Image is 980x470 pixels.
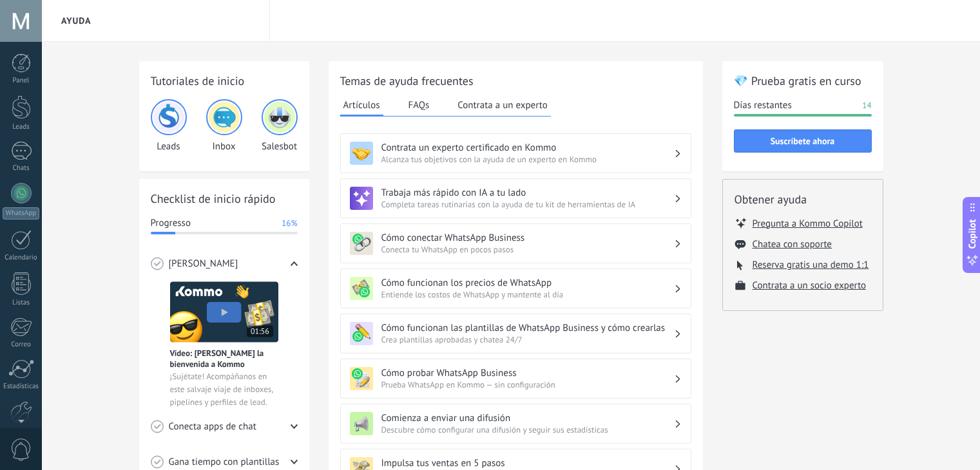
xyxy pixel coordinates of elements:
span: Crea plantillas aprobadas y chatea 24/7 [381,334,674,345]
span: Vídeo: [PERSON_NAME] la bienvenida a Kommo [170,348,278,370]
div: Calendario [3,254,40,262]
span: Prueba WhatsApp en Kommo — sin configuración [381,379,674,390]
span: Completa tareas rutinarias con la ayuda de tu kit de herramientas de IA [381,199,674,210]
span: 14 [862,99,871,112]
h2: 💎 Prueba gratis en curso [734,73,872,89]
span: Alcanza tus objetivos con la ayuda de un experto en Kommo [381,154,674,165]
h3: Cómo funcionan las plantillas de WhatsApp Business y cómo crearlas [381,322,674,334]
h2: Tutoriales de inicio [151,73,298,89]
div: Leads [3,123,40,131]
span: Conecta apps de chat [169,420,256,433]
span: Días restantes [734,99,792,112]
button: FAQs [405,95,433,115]
div: WhatsApp [3,207,39,220]
button: Reserva gratis una demo 1:1 [753,259,869,271]
div: Correo [3,341,40,349]
div: Inbox [206,99,242,153]
h3: Contrata un experto certificado en Kommo [381,142,674,154]
button: Suscríbete ahora [734,129,872,153]
h3: Impulsa tus ventas en 5 pasos [381,457,674,469]
button: Pregunta a Kommo Copilot [753,217,863,230]
span: [PERSON_NAME] [169,258,238,270]
img: Meet video [170,281,278,343]
span: ¡Sujétate! Acompáñanos en este salvaje viaje de inboxes, pipelines y perfiles de lead. [170,370,278,409]
div: Estadísticas [3,382,40,391]
div: Chats [3,164,40,173]
h3: Comienza a enviar una difusión [381,412,674,424]
span: Copilot [966,220,979,249]
span: 16% [282,217,297,230]
button: Contrata a un socio experto [753,279,867,292]
span: Suscríbete ahora [771,136,835,146]
span: Entiende los costos de WhatsApp y mantente al día [381,289,674,300]
div: Panel [3,77,40,85]
h3: Cómo conectar WhatsApp Business [381,232,674,244]
span: Conecta tu WhatsApp en pocos pasos [381,244,674,255]
span: Gana tiempo con plantillas [169,456,280,469]
h2: Temas de ayuda frecuentes [340,73,691,89]
button: Chatea con soporte [753,238,832,250]
button: Contrata a un experto [454,95,550,115]
h3: Cómo funcionan los precios de WhatsApp [381,277,674,289]
h2: Checklist de inicio rápido [151,191,298,207]
h3: Cómo probar WhatsApp Business [381,367,674,379]
div: Salesbot [262,99,298,153]
span: Descubre cómo configurar una difusión y seguir sus estadísticas [381,424,674,435]
h2: Obtener ayuda [735,191,871,207]
h3: Trabaja más rápido con IA a tu lado [381,187,674,199]
span: Progresso [151,217,191,230]
div: Leads [151,99,187,153]
div: Listas [3,299,40,307]
button: Artículos [340,95,383,117]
